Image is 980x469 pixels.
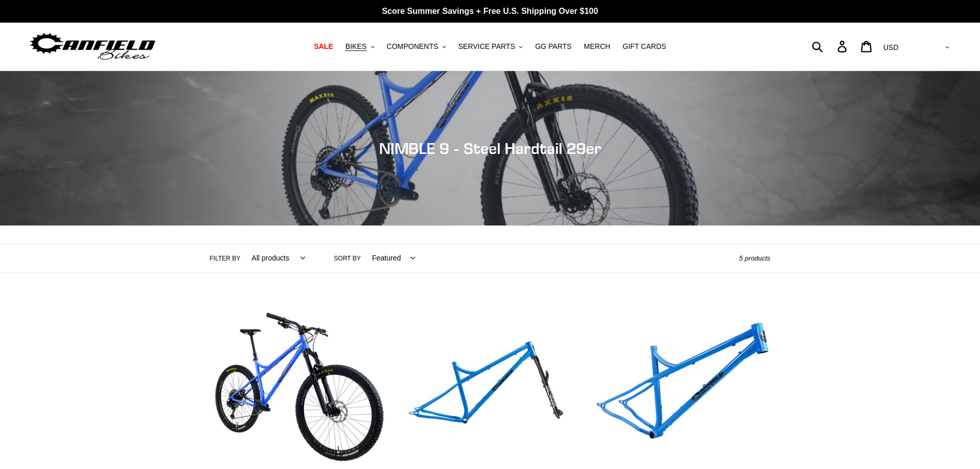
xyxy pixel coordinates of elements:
[340,40,379,54] button: BIKES
[453,40,528,54] button: SERVICE PARTS
[535,42,572,51] span: GG PARTS
[530,40,577,54] a: GG PARTS
[622,42,666,51] span: GIFT CARDS
[334,254,361,263] label: Sort by
[739,254,771,262] span: 5 products
[379,139,601,158] span: NIMBLE 9 - Steel Hardtail 29er
[314,42,333,51] span: SALE
[617,40,671,54] a: GIFT CARDS
[579,40,615,54] a: MERCH
[210,254,241,263] label: Filter by
[817,35,844,58] input: Search
[584,42,610,51] span: MERCH
[28,30,157,63] img: Canfield Bikes
[458,42,515,51] span: SERVICE PARTS
[382,40,451,54] button: COMPONENTS
[309,40,338,54] a: SALE
[387,42,438,51] span: COMPONENTS
[345,42,366,51] span: BIKES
